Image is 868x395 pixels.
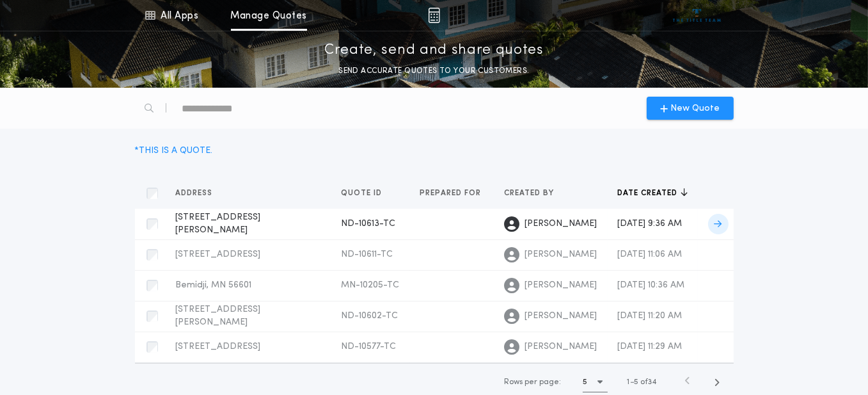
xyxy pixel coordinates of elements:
img: img [428,8,440,23]
button: 5 [583,372,608,392]
p: Create, send and share quotes [324,40,544,61]
span: MN-10205-TC [342,280,400,290]
span: 1 [627,378,630,386]
span: [DATE] 9:36 AM [618,219,683,229]
span: Bemidji, MN 56601 [176,280,252,290]
button: Address [176,187,223,200]
span: ND-10613-TC [342,219,396,229]
h1: 5 [583,376,587,389]
span: of 34 [641,376,657,388]
span: ND-10577-TC [342,342,397,351]
span: Quote ID [342,188,385,198]
span: [STREET_ADDRESS][PERSON_NAME] [176,305,261,327]
div: * THIS IS A QUOTE. [135,144,213,157]
span: [PERSON_NAME] [525,218,597,230]
span: 5 [635,378,639,386]
button: Created by [505,187,564,200]
span: Date created [618,188,681,198]
span: [DATE] 11:06 AM [618,250,683,259]
img: vs-icon [673,9,721,22]
span: [STREET_ADDRESS] [176,342,261,351]
button: Date created [618,187,688,200]
span: Prepared for [420,188,484,198]
span: [DATE] 10:36 AM [618,280,685,290]
button: New Quote [647,97,734,120]
span: [DATE] 11:20 AM [618,311,683,321]
span: [PERSON_NAME] [525,310,597,323]
span: ND-10611-TC [342,250,393,259]
span: [STREET_ADDRESS][PERSON_NAME] [176,213,261,235]
p: SEND ACCURATE QUOTES TO YOUR CUSTOMERS. [338,65,529,77]
span: [PERSON_NAME] [525,279,597,292]
span: [STREET_ADDRESS] [176,250,261,259]
span: [DATE] 11:29 AM [618,342,683,351]
span: Created by [505,188,557,198]
span: [PERSON_NAME] [525,341,597,353]
span: [PERSON_NAME] [525,248,597,261]
span: New Quote [670,102,720,115]
span: ND-10602-TC [342,311,398,321]
span: Address [176,188,216,198]
span: Rows per page: [504,378,561,386]
button: Quote ID [342,187,392,200]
